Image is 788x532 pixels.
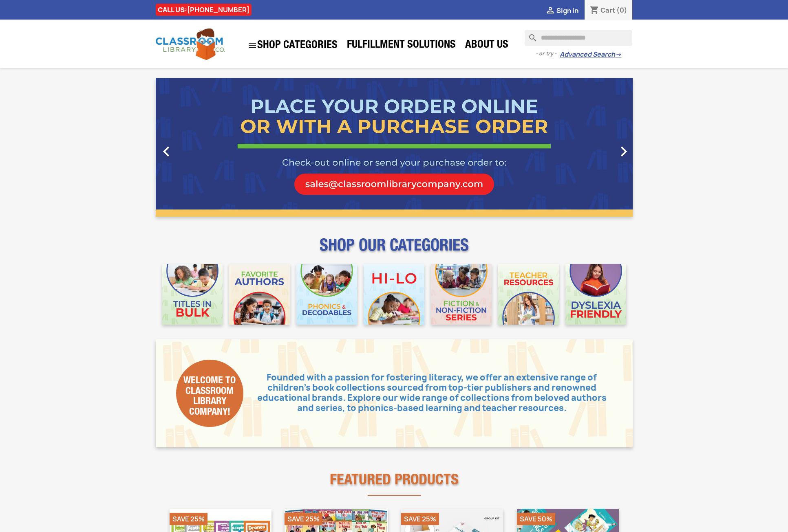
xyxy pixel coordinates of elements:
i: shopping_cart [589,6,599,15]
i:  [156,141,177,162]
a: Next [561,78,633,217]
ul: Carousel container [156,78,633,217]
img: CLC_Fiction_Nonfiction_Mobile.jpg [431,264,492,325]
a: About Us [461,37,512,54]
div: Welcome to Classroom Library Company! [176,360,243,427]
img: CLC_Favorite_Authors_Mobile.jpg [229,264,290,325]
i:  [614,141,634,162]
p: Founded with a passion for fostering literacy, we offer an extensive range of children's book col... [243,373,612,413]
img: CLC_Bulk_Mobile.jpg [162,264,223,325]
i:  [247,40,257,50]
h2: Featured Products [156,464,633,490]
div: CALL US: [156,4,252,16]
li: Save 50% [517,513,555,525]
span: (0) [616,6,627,15]
span: → [615,51,621,59]
a: SHOP CATEGORIES [243,36,342,54]
li: Save 25% [401,513,439,525]
a: Fulfillment Solutions [343,37,460,54]
a:  Sign in [545,6,578,15]
img: Classroom Library Company [156,29,225,60]
img: CLC_Phonics_And_Decodables_Mobile.jpg [296,264,357,325]
input: Search [525,30,632,46]
i:  [545,6,555,16]
p: SHOP OUR CATEGORIES [156,243,633,257]
a: Previous [156,78,227,217]
img: CLC_HiLo_Mobile.jpg [364,264,424,325]
i: search [525,30,534,40]
span: Sign in [556,6,578,15]
span: Cart [600,6,615,15]
img: CLC_Dyslexia_Mobile.jpg [565,264,626,325]
li: Save 25% [285,513,322,525]
li: Save 25% [170,513,207,525]
a: [PHONE_NUMBER] [187,5,249,14]
span: - or try - [536,50,560,58]
a: Advanced Search→ [560,51,621,59]
img: CLC_Teacher_Resources_Mobile.jpg [498,264,559,325]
